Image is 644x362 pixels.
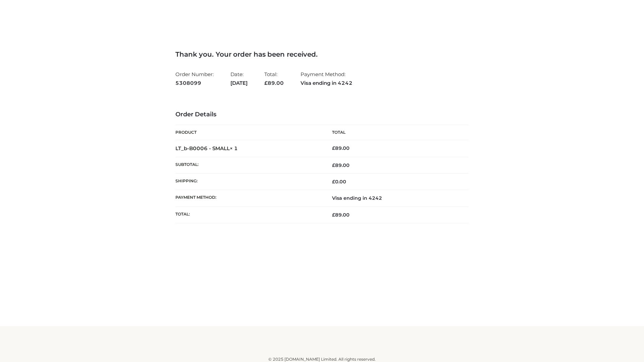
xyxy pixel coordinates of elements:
span: £ [332,179,335,185]
li: Order Number: [175,68,214,89]
strong: [DATE] [230,79,248,87]
h3: Order Details [175,111,469,118]
th: Payment method: [175,190,322,206]
strong: 5308099 [175,79,214,87]
span: £ [332,212,335,218]
th: Total [322,125,469,140]
strong: Visa ending in 4242 [301,79,353,87]
strong: LT_b-B0006 - SMALL [175,145,238,152]
strong: × 1 [230,145,238,152]
bdi: 0.00 [332,179,346,185]
th: Subtotal: [175,157,322,173]
h3: Thank you. Your order has been received. [175,50,469,58]
li: Payment Method: [301,68,353,89]
span: 89.00 [264,80,284,86]
th: Total: [175,206,322,223]
li: Date: [230,68,248,89]
span: £ [264,80,268,86]
td: Visa ending in 4242 [322,190,469,206]
span: £ [332,162,335,168]
li: Total: [264,68,284,89]
th: Product [175,125,322,140]
span: 89.00 [332,212,350,218]
th: Shipping: [175,174,322,190]
bdi: 89.00 [332,145,350,151]
span: 89.00 [332,162,350,168]
span: £ [332,145,335,151]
